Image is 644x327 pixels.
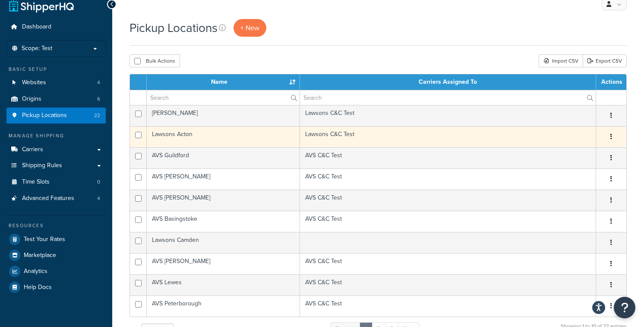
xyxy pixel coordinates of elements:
td: Lawsons Acton [147,126,300,147]
a: Advanced Features 4 [6,190,106,206]
span: + New [240,23,259,33]
a: Dashboard [6,19,106,35]
span: Test Your Rates [24,236,65,243]
td: AVS [PERSON_NAME] [147,190,300,211]
td: AVS C&C Test [300,274,596,295]
a: + New [234,19,266,37]
span: Websites [22,79,46,86]
td: AVS [PERSON_NAME] [147,168,300,190]
a: Test Your Rates [6,232,106,247]
a: Origins 6 [6,91,106,107]
a: Shipping Rules [6,158,106,174]
span: Shipping Rules [22,162,62,169]
span: 4 [97,195,100,202]
td: AVS C&C Test [300,168,596,190]
li: Websites [6,75,106,91]
span: 6 [97,95,100,103]
a: Websites 4 [6,75,106,91]
li: Advanced Features [6,190,106,206]
button: Open Resource Center [614,297,635,318]
button: Bulk Actions [129,54,180,67]
div: Manage Shipping [6,132,106,140]
div: Resources [6,222,106,229]
td: Lawsons C&C Test [300,105,596,126]
td: Lawsons C&C Test [300,126,596,147]
a: Time Slots 0 [6,174,106,190]
li: Time Slots [6,174,106,190]
td: AVS C&C Test [300,147,596,168]
td: Lawsons Camden [147,232,300,253]
span: Dashboard [22,23,51,31]
li: Origins [6,91,106,107]
span: Carriers [22,146,43,153]
span: Marketplace [24,252,56,259]
span: Origins [22,95,41,103]
td: AVS C&C Test [300,190,596,211]
td: AVS C&C Test [300,253,596,274]
td: AVS C&C Test [300,211,596,232]
a: Help Docs [6,279,106,295]
td: AVS Guildford [147,147,300,168]
a: Analytics [6,264,106,279]
td: AVS Lewes [147,274,300,295]
span: Time Slots [22,178,50,186]
span: Analytics [24,268,47,275]
div: Import CSV [539,54,583,67]
input: Search [300,90,596,105]
span: 4 [97,79,100,86]
td: AVS Peterborough [147,295,300,317]
a: Export CSV [583,54,627,67]
input: Search [147,90,300,105]
h1: Pickup Locations [129,19,218,36]
th: Name : activate to sort column ascending [147,74,300,90]
li: Pickup Locations [6,108,106,124]
td: [PERSON_NAME] [147,105,300,126]
a: Pickup Locations 22 [6,108,106,124]
span: Advanced Features [22,195,74,202]
td: AVS [PERSON_NAME] [147,253,300,274]
th: Carriers Assigned To [300,74,596,90]
a: Carriers [6,142,106,158]
th: Actions [596,74,626,90]
a: Marketplace [6,248,106,263]
div: Basic Setup [6,66,106,73]
td: AVS Basingstoke [147,211,300,232]
td: AVS C&C Test [300,295,596,317]
span: Scope: Test [22,45,52,52]
span: 0 [97,178,100,186]
span: 22 [94,112,100,119]
span: Pickup Locations [22,112,67,119]
span: Help Docs [24,284,52,291]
